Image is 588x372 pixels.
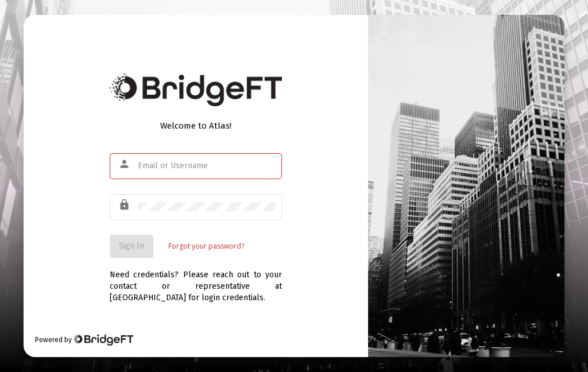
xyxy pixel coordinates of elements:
[118,157,132,171] mat-icon: person
[118,198,132,212] mat-icon: lock
[110,73,282,106] img: Bridge Financial Technology Logo
[168,241,244,252] a: Forgot your password?
[110,120,282,131] div: Welcome to Atlas!
[110,235,153,258] button: Sign In
[138,161,276,170] input: Email or Username
[110,258,282,304] div: Need credentials? Please reach out to your contact or representative at [GEOGRAPHIC_DATA] for log...
[73,334,133,346] img: Bridge Financial Technology Logo
[119,241,144,251] span: Sign In
[35,334,133,346] div: Powered by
